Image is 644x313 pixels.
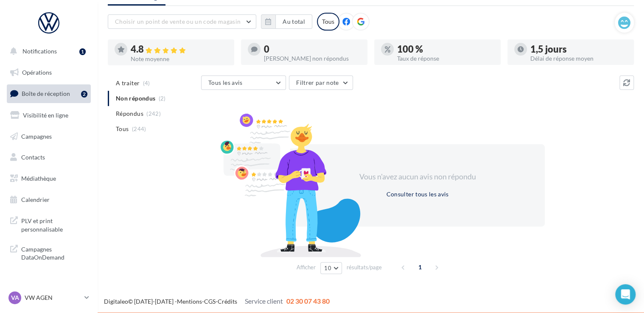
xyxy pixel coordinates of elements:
[21,154,45,161] span: Contacts
[81,91,87,98] div: 2
[201,75,286,90] button: Tous les avis
[347,263,382,271] span: résultats/page
[320,262,342,274] button: 10
[5,42,89,60] button: Notifications 1
[286,297,330,305] span: 02 30 07 43 80
[25,293,81,302] p: VW AGEN
[22,90,70,97] span: Boîte de réception
[208,79,243,86] span: Tous les avis
[5,148,92,166] a: Contacts
[324,265,331,271] span: 10
[264,56,361,61] div: [PERSON_NAME] non répondus
[289,75,353,90] button: Filtrer par note
[115,18,241,25] span: Choisir un point de vente ou un code magasin
[116,79,140,87] span: A traiter
[204,298,216,305] a: CGS
[22,48,57,55] span: Notifications
[23,112,68,119] span: Visibilité en ligne
[5,191,92,209] a: Calendrier
[383,189,452,199] button: Consulter tous les avis
[297,263,316,271] span: Afficher
[146,110,161,117] span: (242)
[131,56,227,62] div: Note moyenne
[177,298,202,305] a: Mentions
[530,45,627,54] div: 1,5 jours
[116,109,143,118] span: Répondus
[132,126,146,132] span: (244)
[261,14,312,29] button: Au total
[21,215,87,233] span: PLV et print personnalisable
[116,125,129,133] span: Tous
[615,284,636,305] div: Open Intercom Messenger
[413,260,427,274] span: 1
[5,212,92,237] a: PLV et print personnalisable
[7,290,91,306] a: VA VW AGEN
[5,64,92,81] a: Opérations
[104,298,330,305] span: © [DATE]-[DATE] - - -
[21,175,56,182] span: Médiathèque
[5,170,92,187] a: Médiathèque
[5,106,92,124] a: Visibilité en ligne
[11,293,19,302] span: VA
[245,297,283,305] span: Service client
[21,132,52,140] span: Campagnes
[22,69,52,76] span: Opérations
[143,80,150,87] span: (4)
[397,45,494,54] div: 100 %
[108,14,256,29] button: Choisir un point de vente ou un code magasin
[344,171,490,182] div: Vous n'avez aucun avis non répondu
[317,13,339,31] div: Tous
[5,84,92,103] a: Boîte de réception2
[21,196,50,203] span: Calendrier
[530,56,627,61] div: Délai de réponse moyen
[79,48,86,55] div: 1
[5,240,92,265] a: Campagnes DataOnDemand
[264,45,361,54] div: 0
[131,45,227,54] div: 4.8
[218,298,237,305] a: Crédits
[104,298,128,305] a: Digitaleo
[397,56,494,61] div: Taux de réponse
[5,128,92,145] a: Campagnes
[21,243,87,262] span: Campagnes DataOnDemand
[275,14,312,29] button: Au total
